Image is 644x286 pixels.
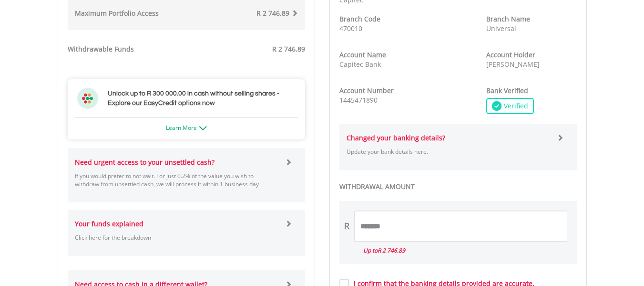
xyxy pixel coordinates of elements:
span: R 2 746.89 [378,246,405,254]
span: R 2 746.89 [256,9,289,18]
span: Verified [501,101,528,111]
strong: Branch Code [339,14,380,23]
strong: Bank Verified [486,86,528,95]
i: Up to [363,246,405,254]
strong: Account Holder [486,50,535,59]
label: WITHDRAWAL AMOUNT [339,182,577,191]
img: ec-flower.svg [77,88,98,109]
h3: Unlock up to R 300 000.00 in cash without selling shares - Explore our EasyCredit options now [108,89,296,108]
span: [PERSON_NAME] [486,60,540,69]
p: Click here for the breakdown [75,233,278,242]
strong: Withdrawable Funds [68,44,134,53]
div: R [344,220,349,233]
strong: Your funds explained [75,219,143,228]
strong: Changed your banking details? [347,133,445,142]
span: R 2 746.89 [272,44,305,53]
span: Universal [486,24,516,33]
strong: Account Name [339,50,386,59]
span: 470010 [339,24,362,33]
strong: Maximum Portfolio Access [75,9,159,18]
a: Learn More [166,124,207,132]
strong: Branch Name [486,14,530,23]
span: Capitec Bank [339,60,381,69]
img: ec-arrow-down.png [199,126,207,130]
span: 1445471890 [339,95,378,105]
p: If you would prefer to not wait. For just 0.2% of the value you wish to withdraw from unsettled c... [75,172,278,188]
p: Update your bank details here. [347,148,550,156]
strong: Account Number [339,86,394,95]
strong: Need urgent access to your unsettled cash? [75,158,215,167]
